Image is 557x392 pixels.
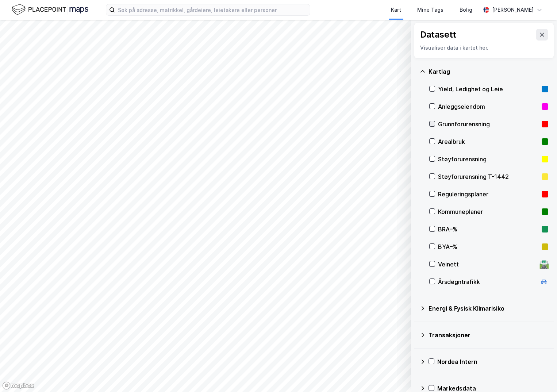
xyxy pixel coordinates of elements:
[391,5,401,14] div: Kart
[12,3,88,16] img: logo.f888ab2527a4732fd821a326f86c7f29.svg
[417,5,443,14] div: Mine Tags
[429,331,548,339] div: Transaksjoner
[420,29,456,41] div: Datasett
[420,43,548,52] div: Visualiser data i kartet her.
[438,102,539,111] div: Anleggseiendom
[460,5,472,14] div: Bolig
[438,85,539,93] div: Yield, Ledighet og Leie
[438,190,539,199] div: Reguleringsplaner
[438,225,539,234] div: BRA–%
[429,67,548,76] div: Kartlag
[492,5,534,14] div: [PERSON_NAME]
[429,304,548,313] div: Energi & Fysisk Klimarisiko
[438,242,539,251] div: BYA–%
[438,277,537,286] div: Årsdøgntrafikk
[438,260,537,269] div: Veinett
[438,207,539,216] div: Kommuneplaner
[438,120,539,128] div: Grunnforurensning
[2,381,34,390] a: Mapbox homepage
[438,172,539,181] div: Støyforurensning T-1442
[438,137,539,146] div: Arealbruk
[520,357,557,392] iframe: Chat Widget
[115,4,310,15] input: Søk på adresse, matrikkel, gårdeiere, leietakere eller personer
[539,260,549,269] div: 🛣️
[438,155,539,164] div: Støyforurensning
[437,357,548,366] div: Nordea Intern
